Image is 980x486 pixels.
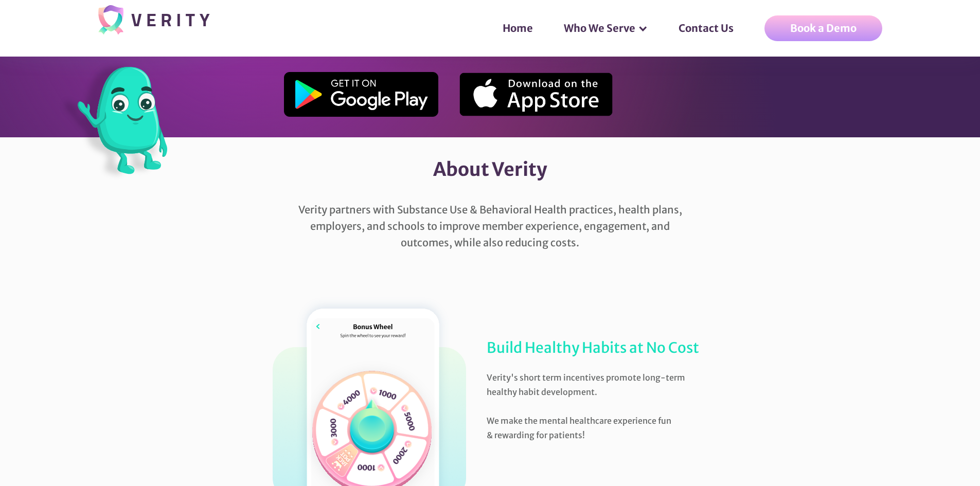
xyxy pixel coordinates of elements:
[564,23,635,33] div: Who We Serve
[487,370,708,442] p: Verity's short term incentives promote long-term healthy habit development. We make the mental he...
[487,335,699,360] h2: Build Healthy Habits at No Cost
[658,3,764,54] div: Contact Us
[492,13,554,44] a: Home
[554,13,658,44] div: Who We Serve
[668,13,754,44] a: Contact Us
[764,15,882,41] a: Book a Demo
[790,22,857,34] div: Book a Demo
[248,202,732,278] div: Verity partners with Substance Use & Behavioral Health practices, health plans, employers, and sc...
[248,137,732,202] div: About Verity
